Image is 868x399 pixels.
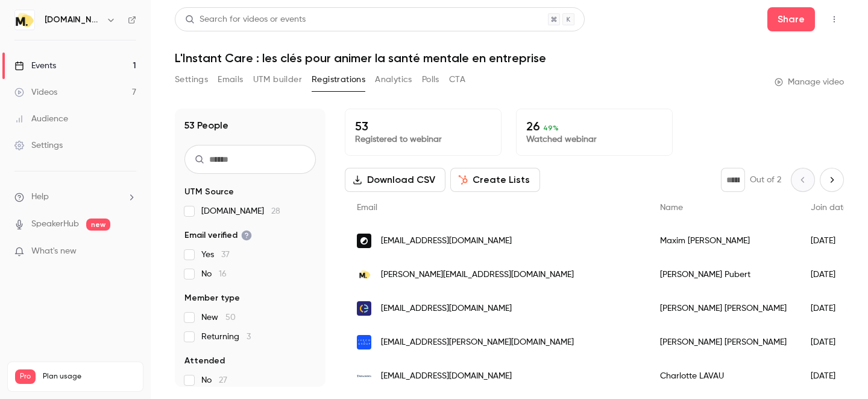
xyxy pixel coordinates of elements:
[811,203,848,212] span: Join date
[381,269,574,281] span: [PERSON_NAME][EMAIL_ADDRESS][DOMAIN_NAME]
[185,13,306,26] div: Search for videos or events
[253,70,302,89] button: UTM builder
[543,124,559,132] span: 49 %
[648,325,799,359] div: [PERSON_NAME] [PERSON_NAME]
[381,235,512,247] span: [EMAIL_ADDRESS][DOMAIN_NAME]
[31,218,79,231] a: SpeakerHub
[357,335,371,350] img: ivecogroup.com
[648,224,799,258] div: Maxim [PERSON_NAME]
[357,375,371,377] img: rothschildandco.com
[422,70,439,89] button: Polls
[357,203,377,212] span: Email
[14,191,136,203] li: help-dropdown-opener
[820,168,844,192] button: Next page
[450,168,540,192] button: Create Lists
[767,7,815,31] button: Share
[799,292,860,325] div: [DATE]
[648,292,799,325] div: [PERSON_NAME] [PERSON_NAME]
[175,70,208,89] button: Settings
[201,205,280,217] span: [DOMAIN_NAME]
[184,186,234,198] span: UTM Source
[381,336,574,349] span: [EMAIL_ADDRESS][PERSON_NAME][DOMAIN_NAME]
[184,118,228,133] h1: 53 People
[14,139,63,152] div: Settings
[31,245,77,258] span: What's new
[247,333,251,341] span: 3
[225,313,236,322] span: 50
[201,268,227,280] span: No
[312,70,365,89] button: Registrations
[201,311,236,324] span: New
[31,191,49,203] span: Help
[221,251,230,259] span: 37
[648,359,799,393] div: Charlotte LAVAU
[355,119,491,133] p: 53
[799,258,860,292] div: [DATE]
[357,234,371,248] img: getcontrast.io
[357,267,371,282] img: moka.care
[14,113,68,125] div: Audience
[201,249,230,261] span: Yes
[381,302,512,315] span: [EMAIL_ADDRESS][DOMAIN_NAME]
[14,60,56,72] div: Events
[184,229,252,241] span: Email verified
[219,270,227,278] span: 16
[122,246,136,257] iframe: Noticeable Trigger
[375,70,412,89] button: Analytics
[449,70,465,89] button: CTA
[526,133,662,145] p: Watched webinar
[799,224,860,258] div: [DATE]
[15,10,34,30] img: moka.care
[45,14,101,26] h6: [DOMAIN_NAME]
[750,174,781,186] p: Out of 2
[648,258,799,292] div: [PERSON_NAME] Pubert
[271,207,280,215] span: 28
[184,292,240,304] span: Member type
[201,331,251,343] span: Returning
[86,219,110,231] span: new
[381,370,512,383] span: [EMAIL_ADDRESS][DOMAIN_NAME]
[184,355,225,367] span: Attended
[660,203,683,212] span: Name
[799,325,860,359] div: [DATE]
[526,119,662,133] p: 26
[201,374,227,386] span: No
[15,369,36,384] span: Pro
[357,301,371,316] img: feedgy.solar
[14,86,57,98] div: Videos
[43,372,136,381] span: Plan usage
[219,376,227,385] span: 27
[775,76,844,88] a: Manage video
[799,359,860,393] div: [DATE]
[345,168,445,192] button: Download CSV
[218,70,243,89] button: Emails
[355,133,491,145] p: Registered to webinar
[175,51,844,65] h1: L'Instant Care : les clés pour animer la santé mentale en entreprise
